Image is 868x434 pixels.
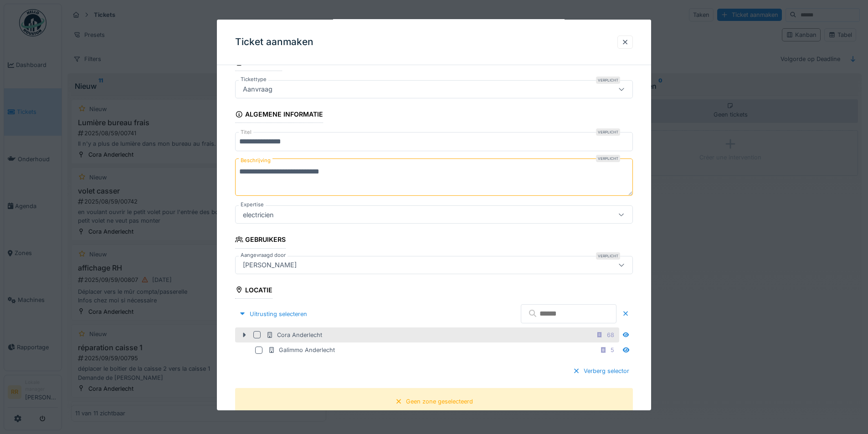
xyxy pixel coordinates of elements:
div: Locatie [235,283,272,298]
label: Aangevraagd door [239,251,288,259]
div: Verplicht [596,128,620,136]
div: Verplicht [596,77,620,84]
h3: Ticket aanmaken [235,36,313,48]
div: Galimmo Anderlecht [268,346,335,354]
div: [PERSON_NAME] [239,260,300,270]
div: 68 [607,331,614,339]
label: Expertise [239,201,266,209]
div: Categorie [235,56,282,71]
div: Geen zone geselecteerd [406,397,473,406]
div: 5 [611,346,614,354]
label: Titel [239,128,253,136]
div: Uitrusting selecteren [235,308,311,320]
div: Cora Anderlecht [266,331,322,339]
div: Verplicht [596,155,620,162]
div: Algemene informatie [235,107,323,123]
div: electricien [239,209,277,220]
div: Verberg selector [569,365,633,377]
div: Gebruikers [235,233,286,248]
div: Aanvraag [239,84,276,94]
label: Beschrijving [239,155,272,166]
label: Tickettype [239,76,268,83]
div: Verplicht [596,252,620,259]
